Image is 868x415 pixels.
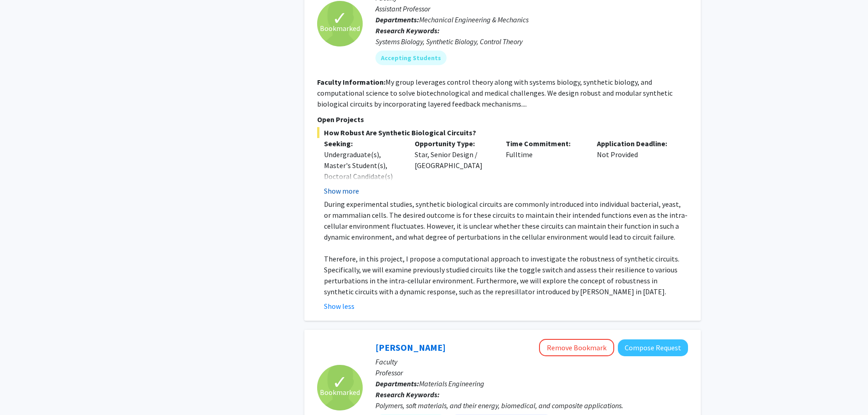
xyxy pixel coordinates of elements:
div: Fulltime [499,138,590,196]
span: Materials Engineering [419,379,484,388]
p: Opportunity Type: [415,138,492,149]
b: Departments: [375,15,419,24]
p: Therefore, in this project, I propose a computational approach to investigate the robustness of s... [324,253,688,297]
div: Undergraduate(s), Master's Student(s), Doctoral Candidate(s) (PhD, MD, DMD, PharmD, etc.) [324,149,401,204]
div: Star, Senior Design / [GEOGRAPHIC_DATA] [408,138,499,196]
b: Faculty Information: [317,77,385,87]
button: Show more [324,185,359,196]
span: Mechanical Engineering & Mechanics [419,15,529,24]
b: Departments: [375,379,419,388]
span: ✓ [332,378,348,387]
p: Application Deadline: [597,138,674,149]
button: Show less [324,301,354,312]
button: Remove Bookmark [539,339,614,356]
span: Bookmarked [320,387,360,398]
b: Research Keywords: [375,390,440,399]
span: How Robust Are Synthetic Biological Circuits? [317,127,688,138]
p: Professor [375,367,688,378]
div: Not Provided [590,138,681,196]
span: ✓ [332,14,348,23]
p: Open Projects [317,114,688,125]
a: [PERSON_NAME] [375,342,446,353]
p: Time Commitment: [506,138,583,149]
span: Bookmarked [320,23,360,34]
div: Polymers, soft materials, and their energy, biomedical, and composite applications. [375,400,688,411]
iframe: Chat [7,374,39,408]
p: Faculty [375,356,688,367]
mat-chip: Accepting Students [375,51,447,65]
b: Research Keywords: [375,26,440,35]
p: Assistant Professor [375,3,688,14]
fg-read-more: My group leverages control theory along with systems biology, synthetic biology, and computationa... [317,77,673,108]
p: During experimental studies, synthetic biological circuits are commonly introduced into individua... [324,199,688,242]
div: Systems Biology, Synthetic Biology, Control Theory [375,36,688,47]
p: Seeking: [324,138,401,149]
button: Compose Request to Christopher Li [618,339,688,356]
